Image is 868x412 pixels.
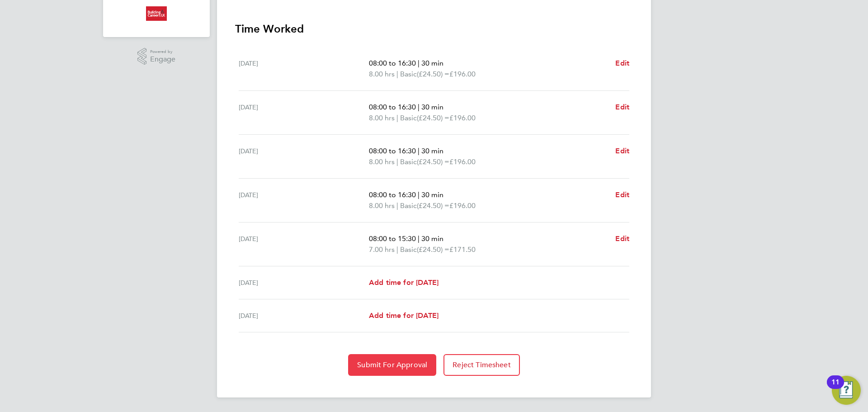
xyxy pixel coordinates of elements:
span: | [396,114,398,122]
span: Basic [400,156,417,167]
span: | [396,70,398,78]
span: (£24.50) = [417,245,449,254]
span: £196.00 [449,157,476,166]
span: 8.00 hrs [369,157,395,166]
span: 08:00 to 16:30 [369,59,416,67]
span: 8.00 hrs [369,70,395,78]
div: [DATE] [239,277,369,288]
span: (£24.50) = [417,114,449,122]
span: | [418,234,420,243]
div: 11 [831,382,840,394]
span: Edit [615,234,629,243]
span: (£24.50) = [417,201,449,210]
span: Powered by [150,48,175,56]
span: Edit [615,147,629,155]
span: | [396,245,398,254]
span: 30 min [421,190,443,199]
a: Edit [615,102,629,113]
div: [DATE] [239,310,369,321]
a: Powered byEngage [137,48,176,65]
button: Open Resource Center, 11 new notifications [832,376,861,405]
span: Reject Timesheet [453,360,511,369]
span: Basic [400,244,417,255]
span: Add time for [DATE] [369,278,439,287]
span: 8.00 hrs [369,114,395,122]
span: 08:00 to 16:30 [369,103,416,111]
div: [DATE] [239,58,369,80]
span: (£24.50) = [417,70,449,78]
span: £196.00 [449,114,476,122]
span: Edit [615,103,629,111]
span: 08:00 to 16:30 [369,147,416,155]
span: 08:00 to 15:30 [369,234,416,243]
a: Edit [615,189,629,200]
span: Submit For Approval [357,360,427,369]
a: Edit [615,146,629,156]
span: | [396,157,398,166]
span: | [396,201,398,210]
span: 30 min [421,103,443,111]
span: Add time for [DATE] [369,311,439,320]
span: £171.50 [449,245,476,254]
a: Add time for [DATE] [369,310,439,321]
span: Basic [400,113,417,123]
span: 7.00 hrs [369,245,395,254]
span: 30 min [421,59,443,67]
div: [DATE] [239,233,369,255]
span: Engage [150,56,175,63]
span: | [418,103,420,111]
div: [DATE] [239,102,369,123]
span: 08:00 to 16:30 [369,190,416,199]
img: buildingcareersuk-logo-retina.png [146,6,166,21]
div: [DATE] [239,189,369,211]
a: Edit [615,58,629,69]
button: Reject Timesheet [443,354,520,376]
button: Submit For Approval [348,354,436,376]
h3: Time Worked [235,22,633,36]
a: Go to home page [114,6,199,21]
span: Basic [400,69,417,80]
span: £196.00 [449,70,476,78]
a: Edit [615,233,629,244]
span: | [418,190,420,199]
span: Edit [615,190,629,199]
span: Edit [615,59,629,67]
span: 8.00 hrs [369,201,395,210]
span: | [418,59,420,67]
a: Add time for [DATE] [369,277,439,288]
span: (£24.50) = [417,157,449,166]
span: 30 min [421,234,443,243]
span: 30 min [421,147,443,155]
span: Basic [400,200,417,211]
span: | [418,147,420,155]
div: [DATE] [239,146,369,167]
span: £196.00 [449,201,476,210]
